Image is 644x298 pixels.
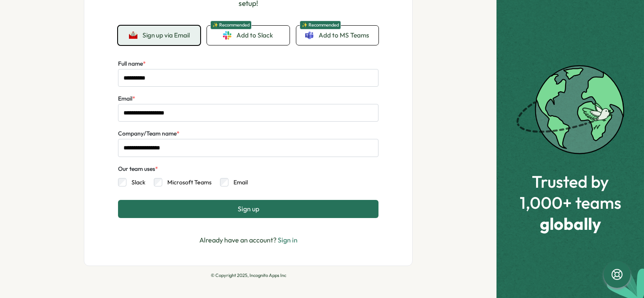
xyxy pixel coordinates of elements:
p: Already have an account? [199,235,298,245]
button: Sign up [118,200,378,218]
span: Sign up via Email [142,32,190,39]
label: Full name [118,59,146,69]
span: globally [520,214,621,233]
label: Email [228,178,248,186]
button: Sign up via Email [118,26,200,45]
label: Microsoft Teams [162,178,212,186]
a: ✨ RecommendedAdd to MS Teams [296,26,378,45]
span: Add to MS Teams [319,31,369,40]
label: Company/Team name [118,129,180,138]
span: ✨ Recommended [210,21,252,29]
div: Our team uses [118,165,158,174]
span: Add to Slack [236,31,273,40]
a: Sign in [278,236,298,244]
span: Sign up [238,205,259,213]
p: © Copyright 2025, Incognito Apps Inc [84,273,413,278]
label: Email [118,94,135,104]
label: Slack [126,178,145,186]
span: 1,000+ teams [520,193,621,212]
span: ✨ Recommended [300,21,341,29]
span: Trusted by [520,172,621,191]
a: ✨ RecommendedAdd to Slack [207,26,289,45]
